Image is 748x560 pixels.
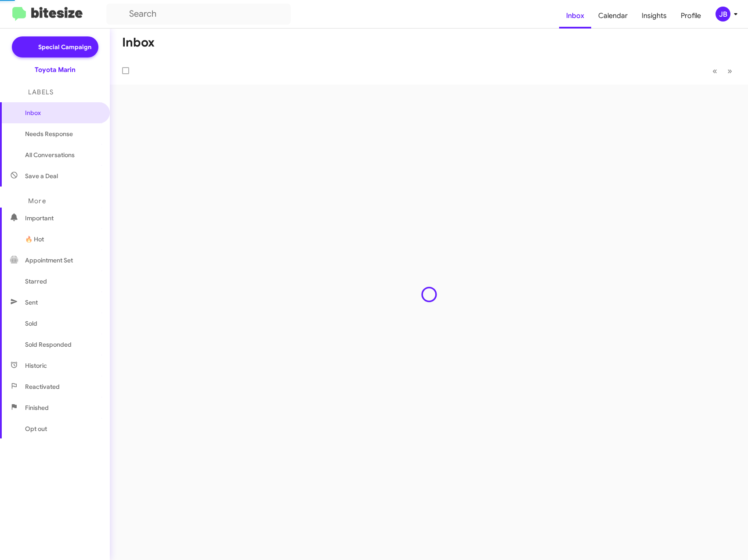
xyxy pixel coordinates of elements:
[707,62,723,80] button: Previous
[25,129,100,138] span: Needs Response
[591,3,635,29] a: Calendar
[708,62,737,80] nav: Page navigation example
[122,36,155,50] h1: Inbox
[106,4,291,25] input: Search
[35,65,76,74] div: Toyota Marin
[12,36,98,57] a: Special Campaign
[559,3,591,29] a: Inbox
[25,298,38,307] span: Sent
[25,172,58,180] span: Save a Deal
[25,151,75,159] span: All Conversations
[25,424,47,433] span: Opt out
[38,43,91,51] span: Special Campaign
[25,361,47,370] span: Historic
[25,382,60,391] span: Reactivated
[635,3,674,29] a: Insights
[727,65,732,76] span: »
[25,319,37,328] span: Sold
[722,62,737,80] button: Next
[25,277,47,286] span: Starred
[28,197,46,205] span: More
[712,65,717,76] span: «
[25,235,44,244] span: 🔥 Hot
[715,7,730,22] div: JB
[25,340,72,349] span: Sold Responded
[25,256,73,265] span: Appointment Set
[674,3,708,29] a: Profile
[25,108,100,117] span: Inbox
[25,214,100,223] span: Important
[28,88,54,96] span: Labels
[708,7,738,22] button: JB
[25,403,49,412] span: Finished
